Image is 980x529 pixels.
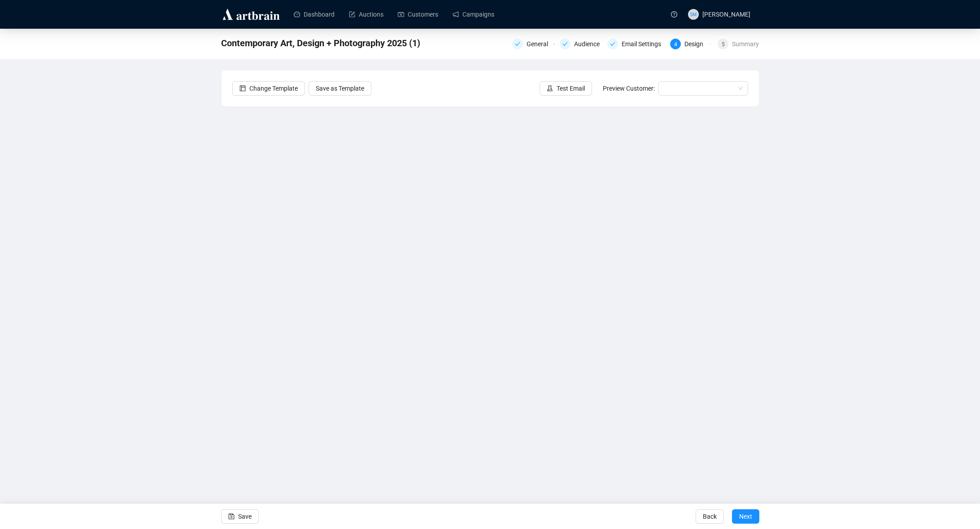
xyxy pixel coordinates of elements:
[732,39,759,49] div: Summary
[684,39,709,49] div: Design
[670,39,712,49] div: 4Design
[240,85,246,92] span: layout
[562,41,568,47] span: check
[249,83,298,93] span: Change Template
[674,41,677,48] span: 4
[560,39,602,49] div: Audience
[232,81,305,96] button: Change Template
[607,39,665,49] div: Email Settings
[294,3,335,26] a: Dashboard
[739,504,752,529] span: Next
[221,509,259,524] button: Save
[349,3,383,26] a: Auctions
[718,39,759,49] div: 5Summary
[574,39,605,49] div: Audience
[512,39,554,49] div: General
[309,81,371,96] button: Save as Template
[622,39,666,49] div: Email Settings
[547,85,553,92] span: experiment
[703,504,717,529] span: Back
[228,513,235,520] span: save
[950,498,971,520] iframe: Intercom live chat
[238,504,252,529] span: Save
[398,3,438,26] a: Customers
[671,11,677,17] span: question-circle
[540,81,592,96] button: Test Email
[515,41,520,47] span: check
[557,83,585,93] span: Test Email
[221,7,281,22] img: logo
[610,41,615,47] span: check
[732,509,759,524] button: Next
[702,11,750,18] span: [PERSON_NAME]
[690,10,697,18] span: SM
[722,41,725,48] span: 5
[696,509,724,524] button: Back
[527,39,553,49] div: General
[453,3,494,26] a: Campaigns
[316,83,364,93] span: Save as Template
[221,36,420,50] span: Contemporary Art, Design + Photography 2025 (1)
[603,85,655,92] span: Preview Customer:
